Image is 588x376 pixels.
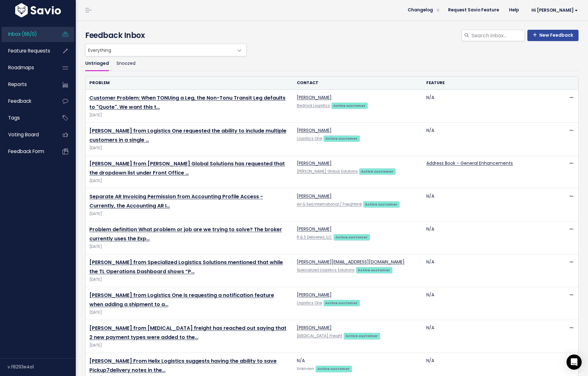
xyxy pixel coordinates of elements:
[89,178,289,184] span: [DATE]
[531,8,578,13] span: Hi [PERSON_NAME]
[365,202,398,207] strong: Active customer
[567,354,582,370] div: Open Intercom Messenger
[8,131,39,138] span: Voting Board
[89,342,289,349] span: [DATE]
[297,366,314,371] span: Unknown
[8,64,34,71] span: Roadmaps
[408,8,433,12] span: Changelog
[8,98,31,104] span: Feedback
[325,300,358,305] strong: Active customer
[85,56,579,71] ul: Filter feature requests
[325,136,358,141] strong: Active customer
[361,169,393,174] strong: Active customer
[297,103,330,108] a: Bedrock Logistics
[297,202,362,207] a: Air & Sea International / Freightlink
[293,77,423,89] th: Contact
[297,333,342,338] a: [MEDICAL_DATA] Freight
[89,145,289,151] span: [DATE]
[297,235,332,240] a: R & S Delivered, LLC
[8,47,50,54] span: Feature Requests
[358,268,390,273] strong: Active customer
[8,148,44,155] span: Feedback form
[335,235,368,240] strong: Active customer
[85,56,109,71] a: Untriaged
[2,77,52,92] a: Reports
[527,30,579,41] a: New Feedback
[297,127,332,133] a: [PERSON_NAME]
[504,5,524,15] a: Help
[85,30,579,41] h4: Feedback Inbox
[89,309,289,316] span: [DATE]
[89,243,289,250] span: [DATE]
[89,94,285,111] a: Customer Problem: When TONUing a Leg, the Non-Tonu Transit Leg defaults to "Quote". We want this t…
[315,365,352,372] a: Active customer
[2,94,52,108] a: Feedback
[423,254,552,287] td: N/A
[89,259,283,275] a: [PERSON_NAME] from Specialized Logistics Solutions mentioned that while the TL Operations Dashboa...
[331,102,368,108] a: Active customer
[297,259,405,265] a: [PERSON_NAME][EMAIL_ADDRESS][DOMAIN_NAME]
[423,188,552,221] td: N/A
[89,193,263,209] a: Separate AR Invoicing Permission from Accounting Profile Access - Currently, the Accounting AR I…
[89,211,289,217] span: [DATE]
[89,160,285,176] a: [PERSON_NAME] from [PERSON_NAME] Global Solutions has requested that the dropdown list under Fron...
[333,234,370,240] a: Active customer
[86,44,234,56] span: Everything
[89,127,286,144] a: [PERSON_NAME] from Logistics One requested the ability to include multiple customers in a single …
[8,81,27,88] span: Reports
[297,226,332,232] a: [PERSON_NAME]
[2,111,52,125] a: Tags
[323,299,360,306] a: Active customer
[333,103,366,108] strong: Active customer
[359,168,396,174] a: Active customer
[423,320,552,353] td: N/A
[2,144,52,159] a: Feedback form
[89,324,286,341] a: [PERSON_NAME] from [MEDICAL_DATA] freight has reached out saying that 2 new payment types were ad...
[426,160,513,166] a: Address Book - General Enhancements
[443,5,504,15] a: Request Savio Feature
[117,56,135,71] a: Snoozed
[423,287,552,320] td: N/A
[423,123,552,156] td: N/A
[297,169,358,174] a: [PERSON_NAME] Global Solutions
[297,292,332,298] a: [PERSON_NAME]
[317,366,350,371] strong: Active customer
[356,267,393,273] a: Active customer
[423,77,552,89] th: Feature
[89,276,289,283] span: [DATE]
[471,30,525,41] input: Search inbox...
[345,333,378,338] strong: Active customer
[89,357,277,374] a: [PERSON_NAME] From Helix Logistics suggests having the ability to save Pickup7delivery notes in the…
[297,324,332,331] a: [PERSON_NAME]
[323,135,360,141] a: Active customer
[297,268,355,273] a: Specialized Logistics Solutions
[86,77,293,89] th: Problem
[363,201,400,207] a: Active customer
[423,221,552,254] td: N/A
[344,332,380,339] a: Active customer
[89,226,282,242] a: Problem definition What problem or job are we trying to solve? The broker currently uses the Exp…
[14,3,63,17] img: logo-white.9d6f32f41409.svg
[8,359,76,375] div: v.f8293e4a1
[423,90,552,123] td: N/A
[2,44,52,58] a: Feature Requests
[89,292,274,308] a: [PERSON_NAME] from Logistics One is requesting a notification feature when adding a shipment to a…
[2,27,52,41] a: Inbox (66/0)
[297,94,332,101] a: [PERSON_NAME]
[297,300,322,305] a: Logistics One
[297,193,332,199] a: [PERSON_NAME]
[297,160,332,166] a: [PERSON_NAME]
[85,44,247,56] span: Everything
[297,136,322,141] a: Logistics One
[2,127,52,142] a: Voting Board
[2,60,52,75] a: Roadmaps
[8,31,37,37] span: Inbox (66/0)
[89,112,289,119] span: [DATE]
[8,114,20,121] span: Tags
[524,5,583,15] a: Hi [PERSON_NAME]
